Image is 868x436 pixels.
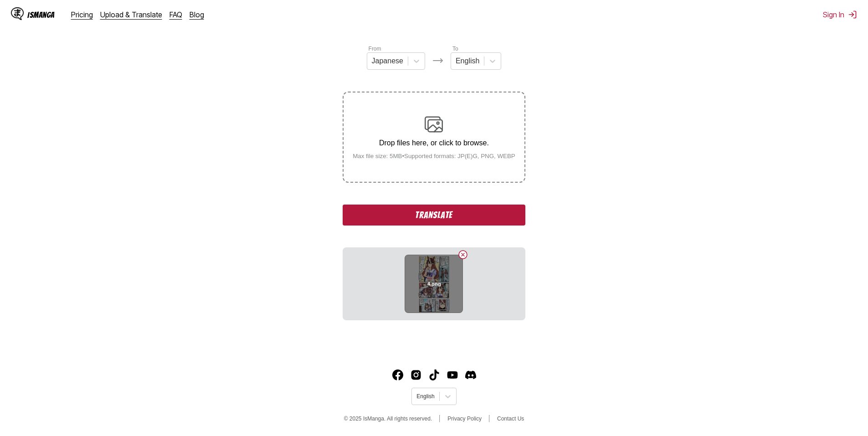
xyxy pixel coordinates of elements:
img: IsManga Logo [11,7,24,20]
img: IsManga Instagram [411,369,421,380]
a: Blog [190,10,204,19]
img: IsManga YouTube [447,369,458,380]
a: Contact Us [497,415,524,422]
a: IsManga LogoIsManga [11,7,71,22]
div: IsManga [27,10,55,19]
button: Translate [343,205,525,226]
a: Pricing [71,10,93,19]
span: © 2025 IsManga. All rights reserved. [344,415,432,422]
img: Languages icon [432,55,443,66]
img: Sign out [848,10,857,19]
button: Sign In [823,10,857,19]
a: FAQ [169,10,182,19]
label: From [369,46,381,52]
h6: 4.png [427,281,441,287]
img: IsManga Facebook [392,369,403,380]
p: Drop files here, or click to browse. [345,139,523,147]
img: IsManga Discord [465,369,476,380]
label: To [452,46,458,52]
a: TikTok [429,369,440,380]
a: Upload & Translate [100,10,162,19]
button: Delete image [457,249,468,260]
img: IsManga TikTok [429,369,440,380]
a: Youtube [447,369,458,380]
small: Max file size: 5MB • Supported formats: JP(E)G, PNG, WEBP [345,153,523,159]
a: Facebook [392,369,403,380]
input: Select language [416,393,418,400]
a: Privacy Policy [447,415,482,422]
a: Instagram [411,369,421,380]
a: Discord [465,369,476,380]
